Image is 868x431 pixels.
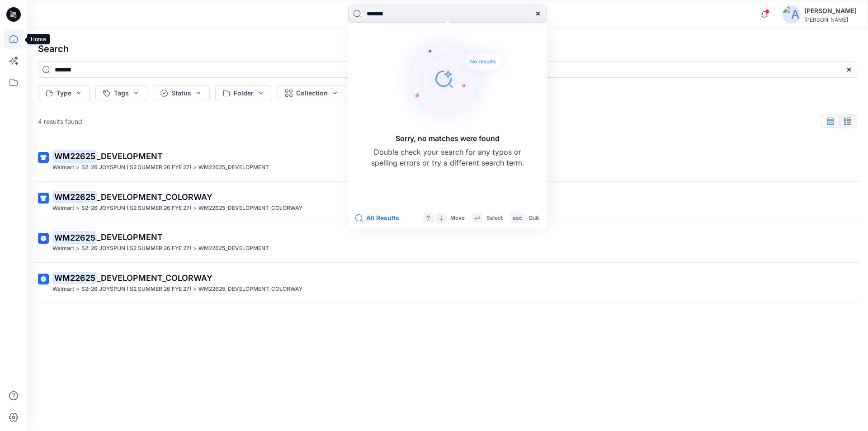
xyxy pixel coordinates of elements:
[52,150,97,162] mark: WM22625
[528,213,539,223] p: Quit
[450,213,465,223] p: Move
[97,192,212,202] span: _DEVELOPMENT_COLORWAY
[193,244,197,253] p: >
[193,163,197,172] p: >
[33,266,863,299] a: WM22625_DEVELOPMENT_COLORWAYWalmart>S2-26 JOYSPUN ( S2 SUMMER 26 FYE 27)>WM22625_DEVELOPMENT_COLO...
[193,204,197,213] p: >
[804,5,857,16] div: [PERSON_NAME]
[278,85,346,101] button: Collection
[33,226,863,259] a: WM22625_DEVELOPMENTWalmart>S2-26 JOYSPUN ( S2 SUMMER 26 FYE 27)>WM22625_DEVELOPMENT
[486,213,503,223] p: Select
[513,213,522,223] p: esc
[52,204,74,213] p: Walmart
[52,284,74,294] p: Walmart
[198,163,269,172] p: WM22625_DEVELOPMENT
[153,85,210,101] button: Status
[52,271,97,284] mark: WM22625
[33,185,863,218] a: WM22625_DEVELOPMENT_COLORWAYWalmart>S2-26 JOYSPUN ( S2 SUMMER 26 FYE 27)>WM22625_DEVELOPMENT_COLO...
[76,204,80,213] p: >
[81,284,191,294] p: S2-26 JOYSPUN ( S2 SUMMER 26 FYE 27)
[33,145,863,178] a: WM22625_DEVELOPMENTWalmart>S2-26 JOYSPUN ( S2 SUMMER 26 FYE 27)>WM22625_DEVELOPMENT
[38,85,90,101] button: Type
[52,244,74,253] p: Walmart
[198,284,302,294] p: WM22625_DEVELOPMENT_COLORWAY
[97,273,212,283] span: _DEVELOPMENT_COLORWAY
[81,163,191,172] p: S2-26 JOYSPUN ( S2 SUMMER 26 FYE 27)
[783,5,801,24] img: avatar
[52,190,97,203] mark: WM22625
[355,213,405,223] button: All Results
[215,85,272,101] button: Folder
[392,24,518,133] img: Sorry, no matches were found
[97,232,163,242] span: _DEVELOPMENT
[52,231,97,244] mark: WM22625
[52,163,74,172] p: Walmart
[193,284,197,294] p: >
[198,204,302,213] p: WM22625_DEVELOPMENT_COLORWAY
[76,284,80,294] p: >
[76,163,80,172] p: >
[371,147,524,168] p: Double check your search for any typos or spelling errors or try a different search term.
[396,133,500,144] h5: Sorry, no matches were found
[81,204,191,213] p: S2-26 JOYSPUN ( S2 SUMMER 26 FYE 27)
[804,16,857,23] div: [PERSON_NAME]
[31,36,864,62] h4: Search
[38,117,82,126] p: 4 results found
[76,244,80,253] p: >
[198,244,269,253] p: WM22625_DEVELOPMENT
[95,85,147,101] button: Tags
[97,152,163,161] span: _DEVELOPMENT
[81,244,191,253] p: S2-26 JOYSPUN ( S2 SUMMER 26 FYE 27)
